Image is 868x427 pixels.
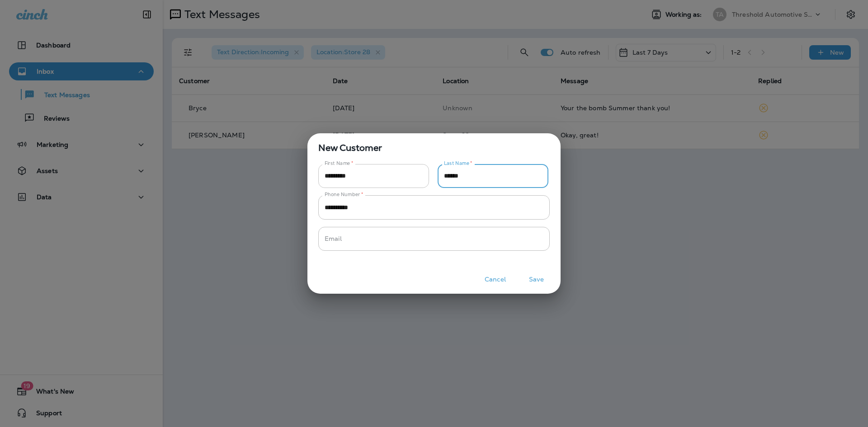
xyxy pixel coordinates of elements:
span: New Customer [307,133,561,155]
button: Save [519,272,553,286]
button: Cancel [478,272,512,286]
label: Last Name [444,160,472,167]
label: Phone Number [325,191,363,198]
label: First Name [325,160,354,167]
